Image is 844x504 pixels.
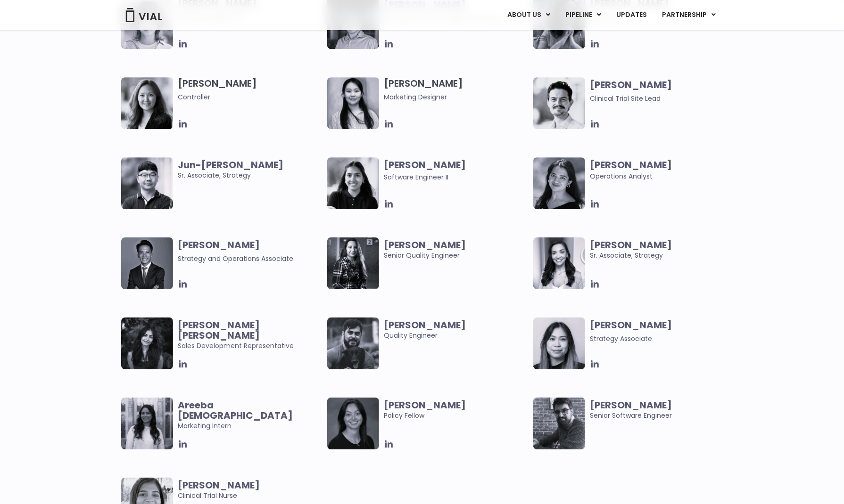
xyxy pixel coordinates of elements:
span: Sr. Associate, Strategy [178,160,323,180]
b: [PERSON_NAME] [384,158,466,171]
span: Sales Development Representative [178,320,323,351]
img: Headshot of smiling woman named Sharicka [533,157,585,209]
span: Marketing Designer [384,92,529,102]
img: Smiling woman named Ana [533,237,585,289]
a: PIPELINEMenu Toggle [558,7,608,23]
span: Software Engineer II [384,172,448,182]
a: ABOUT USMenu Toggle [500,7,557,23]
span: Strategy Associate [590,334,652,343]
img: Image of smiling woman named Aleina [121,77,173,129]
span: Policy Fellow [384,400,529,421]
h3: [PERSON_NAME] [178,77,323,102]
span: Clinical Trial Nurse [178,480,323,501]
span: Marketing Intern [178,400,323,431]
b: [PERSON_NAME] [384,238,466,252]
img: Man smiling posing for picture [327,317,379,369]
b: [PERSON_NAME] [590,158,672,171]
img: Vial Logo [125,8,163,22]
img: Image of smiling woman named Tanvi [327,157,379,209]
b: [PERSON_NAME] [PERSON_NAME] [178,318,260,342]
span: Strategy and Operations Associate [178,254,293,263]
img: Smiling woman named Yousun [327,77,379,129]
img: Smiling woman named Claudia [327,398,379,449]
b: Areeba [DEMOGRAPHIC_DATA] [178,398,293,422]
img: Image of smiling man named Jun-Goo [121,157,173,209]
span: Operations Analyst [590,160,735,181]
span: Sr. Associate, Strategy [590,240,735,260]
img: Headshot of smiling man named Urann [121,237,173,289]
img: Image of smiling man named Glenn [533,77,585,129]
span: Senior Quality Engineer [384,240,529,260]
b: [PERSON_NAME] [590,398,672,412]
a: UPDATES [609,7,654,23]
a: PARTNERSHIPMenu Toggle [654,7,723,23]
img: Smiling woman named Harman [121,317,173,369]
span: Senior Software Engineer [590,400,735,421]
h3: [PERSON_NAME] [384,77,529,102]
img: Headshot of smiling woman named Vanessa [533,317,585,369]
b: [PERSON_NAME] [384,318,466,332]
b: [PERSON_NAME] [178,238,260,252]
b: [PERSON_NAME] [590,238,672,252]
b: [PERSON_NAME] [178,479,260,492]
span: Quality Engineer [384,320,529,341]
b: [PERSON_NAME] [384,398,466,412]
b: [PERSON_NAME] [590,78,672,91]
b: [PERSON_NAME] [590,318,672,332]
span: Controller [178,92,323,102]
b: Jun-[PERSON_NAME] [178,158,283,171]
img: Smiling woman named Areeba [121,398,173,449]
img: Smiling man named Dugi Surdulli [533,398,585,449]
span: Clinical Trial Site Lead [590,94,661,103]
